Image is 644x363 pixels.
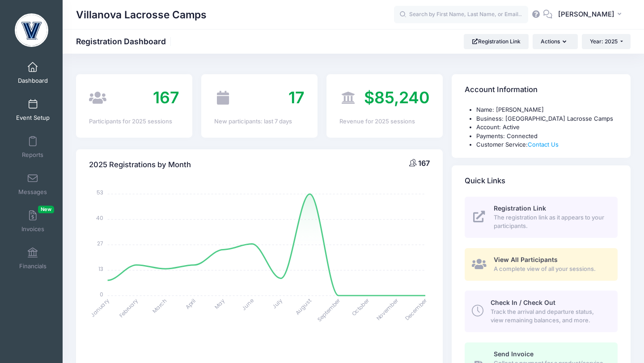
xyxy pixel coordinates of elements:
[16,114,50,122] span: Event Setup
[476,123,618,132] li: Account: Active
[465,248,618,281] a: View All Participants A complete view of all your sessions.
[38,206,54,213] span: New
[12,131,54,163] a: Reports
[12,169,54,200] a: Messages
[12,57,54,89] a: Dashboard
[240,297,255,312] tspan: June
[494,350,534,358] span: Send Invoice
[288,88,305,107] span: 17
[590,38,618,45] span: Year: 2025
[19,262,47,270] span: Financials
[89,117,179,126] div: Participants for 2025 sessions
[12,94,54,126] a: Event Setup
[394,6,528,24] input: Search by First Name, Last Name, or Email...
[476,114,618,123] li: Business: [GEOGRAPHIC_DATA] Lacrosse Camps
[582,34,631,49] button: Year: 2025
[76,4,207,25] h1: Villanova Lacrosse Camps
[364,88,430,107] span: $85,240
[465,168,505,194] h4: Quick Links
[350,296,371,317] tspan: October
[476,106,618,114] li: Name: [PERSON_NAME]
[558,9,614,19] span: [PERSON_NAME]
[21,225,44,233] span: Invoices
[375,296,400,322] tspan: November
[12,206,54,237] a: InvoicesNew
[533,34,577,49] button: Actions
[18,188,47,196] span: Messages
[15,13,48,47] img: Villanova Lacrosse Camps
[476,140,618,149] li: Customer Service:
[465,197,618,238] a: Registration Link The registration link as it appears to your participants.
[494,213,607,231] span: The registration link as it appears to your participants.
[464,34,529,49] a: Registration Link
[97,189,103,196] tspan: 53
[153,88,179,107] span: 167
[89,152,191,177] h4: 2025 Registrations by Month
[552,4,631,25] button: [PERSON_NAME]
[76,37,174,46] h1: Registration Dashboard
[184,297,197,310] tspan: April
[403,296,429,322] tspan: December
[339,117,430,126] div: Revenue for 2025 sessions
[494,204,546,212] span: Registration Link
[528,141,559,148] a: Contact Us
[118,297,140,319] tspan: February
[100,290,103,298] tspan: 0
[12,243,54,274] a: Financials
[465,77,538,103] h4: Account Information
[491,308,607,325] span: Track the arrival and departure status, view remaining balances, and more.
[476,132,618,141] li: Payments: Connected
[214,117,305,126] div: New participants: last 7 days
[22,151,43,159] span: Reports
[418,159,430,168] span: 167
[494,265,607,274] span: A complete view of all your sessions.
[97,240,103,247] tspan: 27
[151,297,169,315] tspan: March
[271,297,284,310] tspan: July
[213,297,226,310] tspan: May
[294,297,313,316] tspan: August
[96,214,103,222] tspan: 40
[316,296,342,323] tspan: September
[89,297,111,319] tspan: January
[491,299,555,306] span: Check In / Check Out
[98,265,103,273] tspan: 13
[18,77,48,84] span: Dashboard
[465,291,618,332] a: Check In / Check Out Track the arrival and departure status, view remaining balances, and more.
[494,256,558,263] span: View All Participants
